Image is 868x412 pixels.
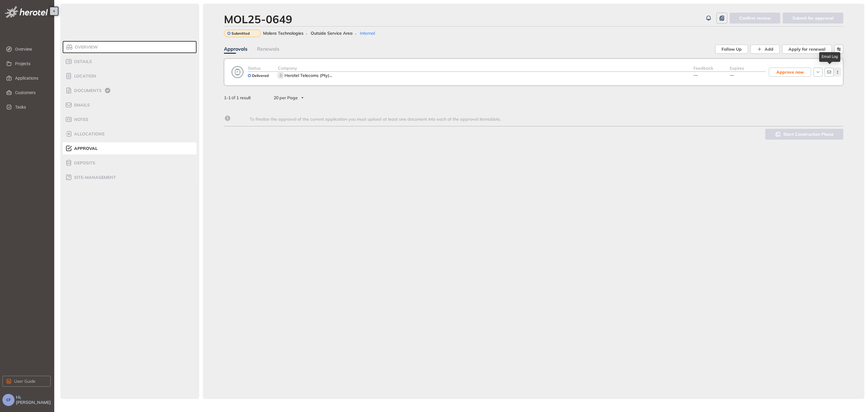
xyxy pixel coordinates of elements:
div: MOL25-0649 [224,13,292,26]
span: Applications [15,72,46,84]
span: User Guide [14,378,36,385]
span: allocations [72,132,105,137]
span: ... [329,73,332,78]
img: logo [5,6,48,18]
span: Apply for renewal [788,46,826,52]
button: CF [2,394,14,406]
span: Notes [72,117,88,122]
span: Emails [72,103,90,108]
button: Approve now [769,68,811,77]
button: Apply for renewal [782,45,832,54]
div: Email Log [819,52,840,62]
div: Approvals [224,45,247,53]
div: of [214,94,260,101]
span: Customers [15,87,46,99]
span: Internal [360,31,375,36]
span: Approval [72,146,98,151]
span: Company [278,65,297,71]
span: Expires [730,65,744,71]
span: Herotel Telecoms (Pty) [285,73,329,78]
button: Add [750,45,780,54]
span: Submitted [231,31,250,36]
span: — [730,72,734,78]
span: Approve now [776,69,804,75]
span: Overview [15,43,46,55]
button: User Guide [2,376,51,387]
span: Location [72,74,96,79]
span: Projects [15,58,46,70]
span: Outside Service Area [311,31,353,36]
strong: 1 - 1 [224,95,231,100]
span: 1 result [236,95,251,100]
span: Add [765,46,773,52]
button: Follow Up [715,45,748,54]
span: site-management [72,175,116,180]
span: Details [72,59,92,64]
span: Documents [72,88,102,93]
div: Renewals [257,45,279,53]
div: To finalize the approval of the current application you must upload at least one document into ea... [250,117,843,122]
span: CF [6,398,11,402]
span: — [693,72,698,78]
span: Tasks [15,101,46,113]
button: Herotel Telecoms (Pty) Ltd [284,72,334,79]
span: Delivered [252,74,269,78]
span: Hi, [PERSON_NAME] [16,395,52,405]
span: Follow Up [722,46,742,52]
span: Status [248,65,261,71]
span: Feedback [693,65,713,71]
div: Herotel Telecoms (Pty) Ltd [285,73,332,78]
span: Overview [73,45,98,50]
span: Molera Technologies [263,31,303,36]
span: Deposits [72,160,95,166]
